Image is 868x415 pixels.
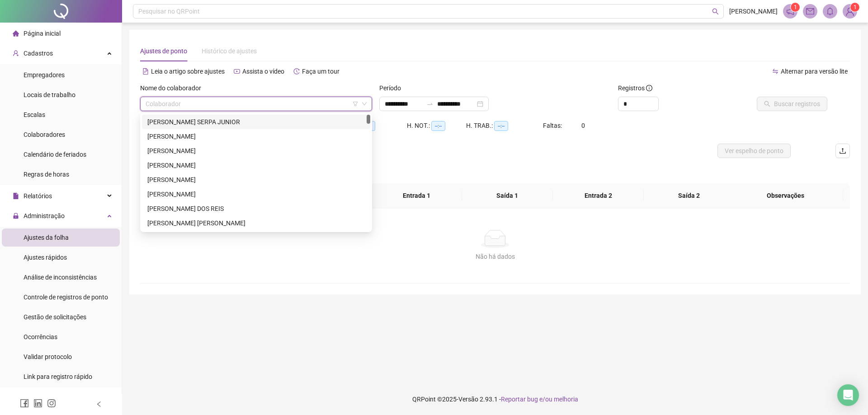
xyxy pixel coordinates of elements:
[644,183,735,208] th: Saída 2
[854,4,857,10] span: 1
[24,353,72,360] span: Validar protocolo
[772,68,778,75] span: swap
[142,68,149,75] span: file-text
[24,131,65,138] span: Colaboradores
[122,383,868,415] footer: QRPoint © 2025 - 2.93.1 -
[362,101,367,107] span: down
[147,146,365,156] div: [PERSON_NAME]
[728,183,843,208] th: Observações
[24,50,53,57] span: Cadastros
[501,396,578,403] span: Reportar bug e/ou melhoria
[13,193,19,199] span: file
[24,274,97,281] span: Análise de inconsistências
[151,68,225,75] span: Leia o artigo sobre ajustes
[458,396,478,403] span: Versão
[24,313,86,321] span: Gestão de solicitações
[142,144,370,158] div: ADAILTON PEREIRA DE BRITO
[142,187,370,201] div: ADAO ALVES DA CRUZ
[13,213,19,219] span: lock
[837,384,859,406] div: Open Intercom Messenger
[24,333,57,340] span: Ocorrências
[24,234,69,241] span: Ajustes da folha
[581,122,585,129] span: 0
[371,183,462,208] th: Entrada 1
[712,8,719,15] span: search
[839,147,846,154] span: upload
[717,144,791,158] button: Ver espelho de ponto
[24,294,108,301] span: Controle de registros de ponto
[781,68,848,75] span: Alternar para versão lite
[140,83,207,93] label: Nome do colaborador
[20,399,29,408] span: facebook
[466,121,543,131] div: H. TRAB.:
[147,204,365,214] div: [PERSON_NAME] DOS REIS
[234,68,240,75] span: youtube
[142,115,370,129] div: ABELARDO DIONIZIO SERPA JUNIOR
[426,100,434,107] span: to
[33,399,42,408] span: linkedin
[850,3,859,12] sup: Atualize o seu contato no menu Meus Dados
[618,83,652,93] span: Registros
[151,252,839,261] div: Não há dados
[24,192,52,200] span: Relatórios
[13,30,19,37] span: home
[147,160,365,170] div: [PERSON_NAME]
[757,97,827,111] button: Buscar registros
[202,47,257,55] span: Histórico de ajustes
[462,183,553,208] th: Saída 1
[431,121,445,131] span: --:--
[242,68,284,75] span: Assista o vídeo
[543,122,563,129] span: Faltas:
[142,173,370,187] div: ADAIR PEREIRA DA SILVA
[353,101,358,107] span: filter
[786,7,794,15] span: notification
[646,85,652,91] span: info-circle
[24,71,65,79] span: Empregadores
[791,3,800,12] sup: 1
[13,50,19,56] span: user-add
[142,201,370,216] div: ADAO ALVES DOS REIS
[147,218,365,228] div: [PERSON_NAME] [PERSON_NAME]
[140,47,187,55] span: Ajustes de ponto
[426,100,434,107] span: swap-right
[843,5,857,18] img: 91023
[553,183,644,208] th: Entrada 2
[407,121,466,131] div: H. NOT.:
[147,131,365,141] div: [PERSON_NAME]
[794,4,797,10] span: 1
[729,6,778,16] span: [PERSON_NAME]
[806,7,814,15] span: mail
[24,254,67,261] span: Ajustes rápidos
[147,175,365,185] div: [PERSON_NAME]
[348,121,407,131] div: HE 3:
[24,151,86,158] span: Calendário de feriados
[24,30,61,37] span: Página inicial
[47,399,56,408] span: instagram
[24,373,92,380] span: Link para registro rápido
[24,212,65,219] span: Administração
[147,117,365,127] div: [PERSON_NAME] SERPA JUNIOR
[24,111,45,118] span: Escalas
[293,68,300,75] span: history
[142,129,370,144] div: ADAIAS BARROS DE CASTRO
[142,158,370,173] div: ADAILZA MARIA DE SOUZA
[24,171,69,178] span: Regras de horas
[24,91,75,98] span: Locais de trabalho
[379,83,407,93] label: Período
[147,189,365,199] div: [PERSON_NAME]
[826,7,834,15] span: bell
[142,216,370,230] div: ADAO LACERDES DE MORAES
[302,68,340,75] span: Faça um tour
[96,401,102,407] span: left
[494,121,508,131] span: --:--
[735,191,836,201] span: Observações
